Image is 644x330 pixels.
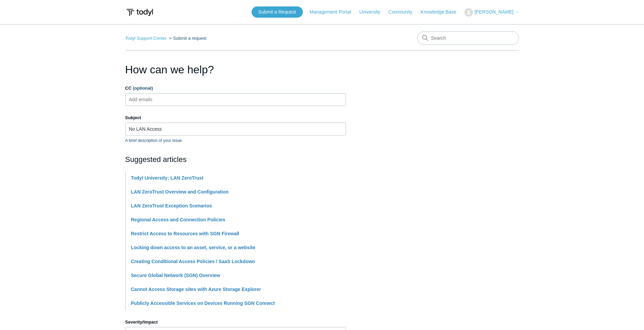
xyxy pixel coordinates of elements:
a: Regional Access and Connection Policies [131,217,225,222]
a: Cannot Access Storage sites with Azure Storage Explorer [131,287,261,292]
label: Subject [125,114,346,121]
a: Publicly Accessible Services on Devices Running SGN Connect [131,300,275,306]
a: Locking down access to an asset, service, or a website [131,245,255,250]
a: Creating Conditional Access Policies / SaaS Lockdown [131,259,255,264]
a: University [359,8,387,16]
button: [PERSON_NAME] [464,8,519,17]
a: Management Portal [310,8,358,16]
input: Add emails [126,94,167,105]
input: Search [417,31,519,45]
label: CC [125,85,346,92]
h2: Suggested articles [125,154,346,165]
a: Todyl University: LAN ZeroTrust [131,175,204,181]
li: Todyl Support Center [125,36,168,41]
p: A brief description of your issue. [125,137,346,144]
span: (optional) [133,86,153,91]
a: Secure Global Network (SGN) Overview [131,273,220,278]
a: Community [388,8,419,16]
a: LAN ZeroTrust Exception Scenarios [131,203,212,208]
label: Severity/Impact [125,319,346,326]
a: Knowledge Base [421,8,463,16]
span: [PERSON_NAME] [474,9,513,15]
a: Submit a Request [252,6,303,18]
img: Todyl Support Center Help Center home page [125,6,154,19]
a: LAN ZeroTrust Overview and Configuration [131,189,229,195]
a: Restrict Access to Resources with SGN Firewall [131,231,239,236]
a: Todyl Support Center [125,36,167,41]
h1: How can we help? [125,61,346,78]
li: Submit a request [168,36,206,41]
